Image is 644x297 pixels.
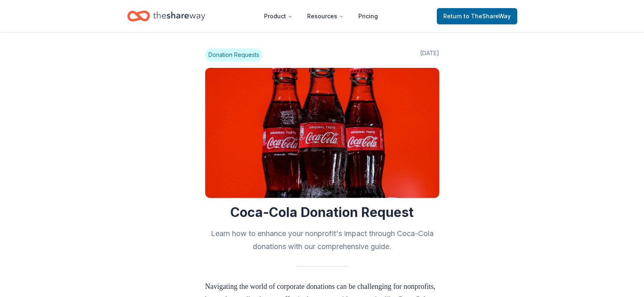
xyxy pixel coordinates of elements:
button: Product [258,8,299,24]
img: Image for Coca-Cola Donation Request [205,68,439,198]
h1: Coca-Cola Donation Request [205,204,439,221]
a: Pricing [352,8,384,24]
h2: Learn how to enhance your nonprofit's impact through Coca-Cola donations with our comprehensive g... [205,227,439,253]
a: Returnto TheShareWay [437,8,517,24]
a: Home [127,7,205,26]
span: Donation Requests [205,48,262,61]
button: Resources [301,8,350,24]
span: Return [443,11,511,21]
span: to TheShareWay [464,13,511,20]
nav: Main [258,7,384,26]
span: [DATE] [420,48,439,61]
